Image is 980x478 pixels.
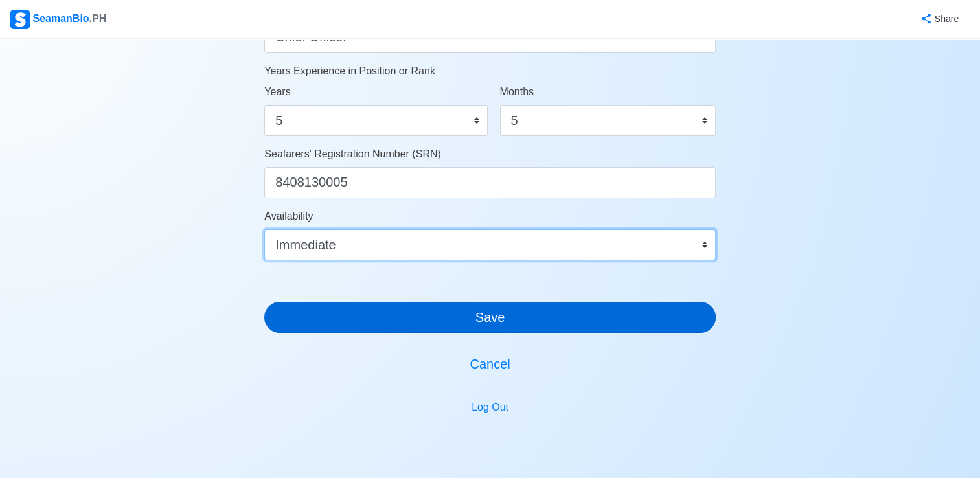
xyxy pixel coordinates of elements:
button: Share [907,6,970,32]
span: .PH [89,13,107,24]
label: Months [500,84,534,100]
button: Log Out [463,395,517,420]
input: ex. 1234567890 [264,167,716,198]
img: Logo [10,10,30,29]
label: Availability [264,209,313,224]
button: Save [264,302,716,333]
p: Years Experience in Position or Rank [264,63,716,79]
span: Seafarers' Registration Number (SRN) [264,148,440,159]
button: Cancel [264,348,716,380]
label: Years [264,84,290,100]
div: SeamanBio [10,10,106,29]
